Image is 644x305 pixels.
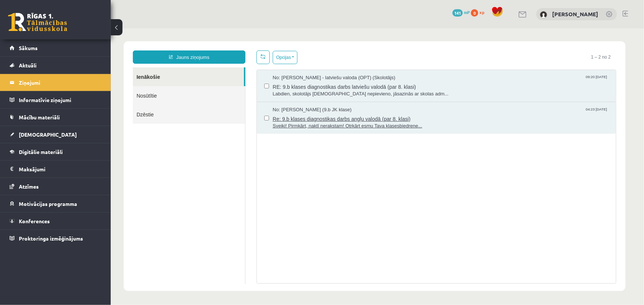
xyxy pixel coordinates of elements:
span: Sākums [19,45,38,51]
a: Nosūtītie [22,58,134,77]
a: Proktoringa izmēģinājums [10,230,101,247]
a: [DEMOGRAPHIC_DATA] [10,126,101,143]
a: Motivācijas programma [10,195,101,212]
a: [PERSON_NAME] [552,10,598,18]
span: RE: 9.b klases diagnostikas darbs latviešu valodā (par 8. klasi) [162,53,498,62]
span: [DEMOGRAPHIC_DATA] [19,131,77,138]
span: 141 [452,9,463,17]
a: 141 mP [452,9,470,15]
a: Dzēstie [22,77,134,95]
span: Re: 9.b klases diagnostikas darbs angļu valodā (par 8. klasi) [162,85,498,94]
a: Aktuāli [10,57,101,74]
a: Konferences [10,213,101,229]
span: Atzīmes [19,183,39,190]
span: Digitālie materiāli [19,148,63,155]
span: No: [PERSON_NAME] - latviešu valoda (OPT) (Skolotājs) [162,46,285,53]
span: mP [464,9,470,15]
a: Atzīmes [10,178,101,195]
a: Jauns ziņojums [22,22,135,35]
a: Digitālie materiāli [10,143,101,160]
span: 09:20 [DATE] [473,46,498,52]
a: Ienākošie [22,39,133,58]
span: Proktoringa izmēģinājums [19,235,83,242]
span: Mācību materiāli [19,114,60,120]
a: 0 xp [471,9,488,15]
legend: Ziņojumi [19,74,101,91]
a: Ziņojumi [10,74,101,91]
span: 0 [471,9,478,17]
a: Informatīvie ziņojumi [10,91,101,108]
span: 04:23 [DATE] [473,78,498,84]
span: Labdien, skolotājs [DEMOGRAPHIC_DATA] nepievieno, jāsazinās ar skolas adm... [162,62,498,69]
a: Rīgas 1. Tālmācības vidusskola [8,13,67,31]
a: Mācību materiāli [10,109,101,126]
span: Aktuāli [19,62,37,69]
a: No: [PERSON_NAME] - latviešu valoda (OPT) (Skolotājs) 09:20 [DATE] RE: 9.b klases diagnostikas da... [162,46,498,69]
a: No: [PERSON_NAME] (9.b JK klase) 04:23 [DATE] Re: 9.b klases diagnostikas darbs angļu valodā (par... [162,78,498,101]
span: Motivācijas programma [19,200,77,207]
span: xp [479,9,484,15]
a: Maksājumi [10,161,101,178]
legend: Informatīvie ziņojumi [19,91,101,108]
span: No: [PERSON_NAME] (9.b JK klase) [162,78,241,85]
span: 1 – 2 no 2 [475,22,506,35]
span: Konferences [19,218,50,224]
span: Sveiki! Pirmkārt, naktī nerakstam! Otrkārt esmu Tava klasesbiedrene... [162,94,498,101]
img: Aigars Laķis [540,11,547,18]
button: Opcijas [162,22,187,36]
legend: Maksājumi [19,161,101,178]
a: Sākums [10,39,101,56]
